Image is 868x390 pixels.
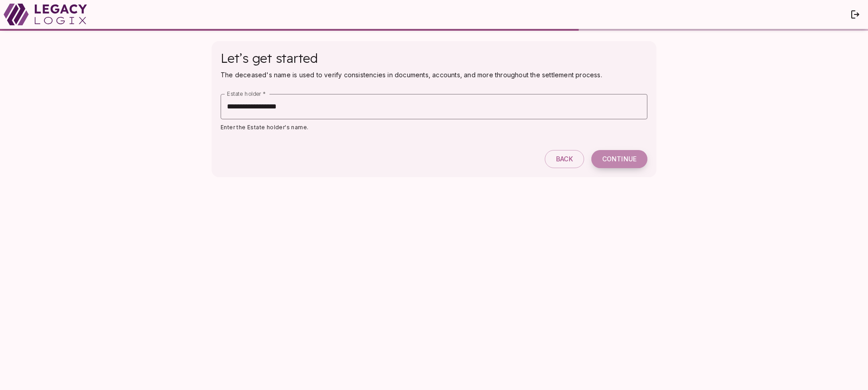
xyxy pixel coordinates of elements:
[221,124,308,131] span: Enter the Estate holder's name.
[602,155,637,163] span: Continue
[545,150,584,168] button: Back
[221,71,602,79] span: The deceased's name is used to verify consistencies in documents, accounts, and more throughout t...
[556,155,573,163] span: Back
[221,50,318,66] span: Let’s get started
[227,90,266,98] label: Estate holder
[591,150,647,168] button: Continue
